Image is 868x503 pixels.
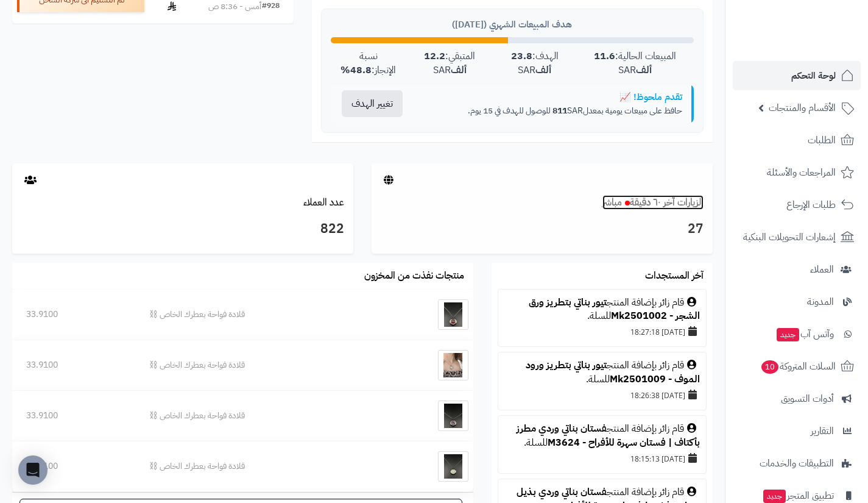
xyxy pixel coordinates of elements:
div: 33.9100 [26,460,121,473]
div: هدف المبيعات الشهري ([DATE]) [331,18,694,31]
div: نسبة الإنجاز: [331,49,406,77]
span: لوحة التحكم [791,67,836,84]
div: تقدم ملحوظ! 📈 [423,91,682,104]
h3: آخر المستجدات [645,271,704,282]
img: قلادة فواحة بعطرك الخاص ⛓ [438,350,468,380]
strong: 11.6 ألف [594,49,652,77]
div: 33.9100 [26,410,121,422]
h3: 822 [21,219,344,240]
span: وآتس آب [775,326,834,343]
span: الأقسام والمنتجات [769,99,836,116]
h3: منتجات نفذت من المخزون [364,271,464,282]
div: المتبقي: SAR [406,49,493,77]
div: أمس - 8:36 ص [208,1,261,13]
a: وآتس آبجديد [733,319,861,349]
div: قلادة فواحة بعطرك الخاص ⛓ [149,460,376,473]
a: تيور بناتي بتطريز ورود الموف - Mk2501009 [526,358,700,387]
div: [DATE] 18:15:13 [504,450,700,467]
span: إشعارات التحويلات البنكية [743,229,836,246]
a: الزيارات آخر ٦٠ دقيقةمباشر [602,195,704,210]
div: [DATE] 18:27:18 [504,323,700,340]
a: أدوات التسويق [733,384,861,413]
div: قلادة فواحة بعطرك الخاص ⛓ [149,309,376,321]
span: الطلبات [808,132,836,149]
span: جديد [763,490,786,503]
div: #928 [262,1,280,13]
h3: 27 [381,219,704,240]
span: 10 [761,360,778,374]
a: التقارير [733,416,861,446]
div: قام زائر بإضافة المنتج للسلة. [504,296,700,324]
button: تغيير الهدف [342,90,403,117]
a: طلبات الإرجاع [733,190,861,219]
span: التقارير [811,423,834,440]
strong: 12.2 ألف [424,49,467,77]
a: فستان بناتي وردي مطرز بأكتاف | فستان سهرة للأفراح - M3624 [517,421,700,450]
a: السلات المتروكة10 [733,352,861,381]
span: المراجعات والأسئلة [767,164,836,181]
a: عدد العملاء [303,195,344,210]
a: الطلبات [733,126,861,155]
a: المراجعات والأسئلة [733,158,861,187]
span: المدونة [807,293,834,310]
span: التطبيقات والخدمات [760,455,834,472]
span: جديد [777,328,799,341]
p: حافظ على مبيعات يومية بمعدل SAR للوصول للهدف في 15 يوم. [423,105,682,117]
img: قلادة فواحة بعطرك الخاص ⛓ [438,401,468,431]
div: Open Intercom Messenger [18,455,48,485]
strong: 811 [552,104,567,117]
span: طلبات الإرجاع [786,196,836,213]
a: المدونة [733,287,861,316]
div: الهدف: SAR [493,49,576,77]
div: قلادة فواحة بعطرك الخاص ⛓ [149,359,376,371]
span: أدوات التسويق [781,390,834,407]
div: قلادة فواحة بعطرك الخاص ⛓ [149,410,376,422]
a: التطبيقات والخدمات [733,449,861,478]
strong: 48.8% [340,63,372,77]
a: إشعارات التحويلات البنكية [733,223,861,252]
a: العملاء [733,255,861,284]
span: العملاء [810,261,834,278]
div: [DATE] 18:26:38 [504,387,700,404]
div: المبيعات الحالية: SAR [576,49,694,77]
div: 33.9100 [26,309,121,321]
a: لوحة التحكم [733,61,861,90]
a: تيور بناتي بتطريز ورق الشجر - Mk2501002 [529,295,700,324]
img: قلادة فواحة بعطرك الخاص ⛓ [438,451,468,482]
span: السلات المتروكة [760,358,836,375]
div: قام زائر بإضافة المنتج للسلة. [504,359,700,387]
div: 33.9100 [26,359,121,371]
strong: 23.8 ألف [511,49,552,77]
div: قام زائر بإضافة المنتج للسلة. [504,422,700,450]
img: logo-2.png [785,9,856,35]
small: مباشر [602,195,622,210]
img: قلادة فواحة بعطرك الخاص ⛓ [438,299,468,330]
